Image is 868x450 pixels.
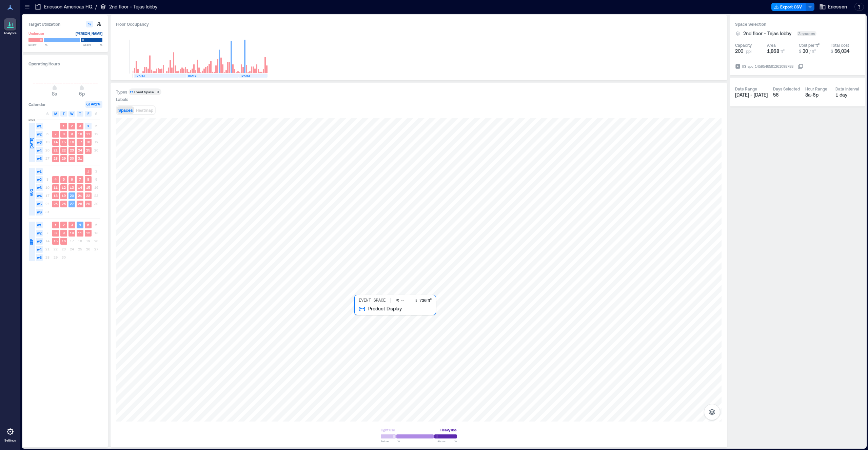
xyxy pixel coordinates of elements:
text: [DATE] [188,74,197,77]
span: [DATE] - [DATE] [735,92,768,98]
span: w5 [36,201,43,207]
h3: Calendar [28,101,46,108]
span: w3 [36,238,43,245]
text: 11 [54,185,58,189]
text: 6 [71,177,73,181]
span: w5 [36,155,43,162]
text: 21 [78,193,82,198]
text: 14 [78,185,82,189]
text: 10 [70,231,74,235]
p: 2nd floor - Tejas lobby [109,3,157,10]
p: Ericsson Americas HQ [44,3,93,10]
text: 20 [70,193,74,198]
text: 5 [63,177,65,181]
span: 6p [79,91,85,97]
span: S [95,111,97,117]
button: Heatmap [135,106,155,114]
span: w2 [36,230,43,237]
button: Export CSV [771,3,806,11]
text: 26 [62,202,66,206]
p: Settings [4,438,16,443]
text: 7 [55,132,57,136]
div: Types [116,89,127,95]
span: 1,868 [767,48,779,54]
text: 8 [55,231,57,235]
span: S [46,111,48,117]
text: 28 [78,202,82,206]
text: 4 [55,177,57,181]
span: w3 [36,184,43,191]
span: Below % [381,439,400,443]
a: Settings [2,424,18,445]
text: 8 [63,132,65,136]
div: 1 day [835,91,860,98]
text: 8 [87,177,89,181]
div: Area [767,42,776,48]
span: 8a [52,91,57,97]
div: [PERSON_NAME] [76,30,102,37]
span: M [54,111,57,117]
text: 14 [54,140,58,144]
text: 11 [86,132,90,136]
div: 8a - 6p [805,91,830,98]
text: 7 [79,177,81,181]
span: AUG [29,189,34,196]
text: 27 [70,202,74,206]
text: 4 [87,124,89,128]
span: Heatmap [136,108,153,112]
span: w1 [36,123,43,129]
div: Labels [116,97,128,102]
text: 29 [62,156,66,160]
span: W [70,111,74,117]
span: T [79,111,81,117]
button: Ericsson [817,1,849,12]
h3: Space Selection [735,21,860,27]
text: 17 [78,140,82,144]
text: 5 [87,223,89,227]
text: 2 [71,124,73,128]
text: 15 [62,140,66,144]
text: 9 [71,132,73,136]
text: [DATE] [241,74,250,77]
text: 23 [70,148,74,152]
span: SEP [29,239,34,245]
span: $ [799,49,801,54]
text: 16 [62,239,66,243]
text: 22 [86,193,90,198]
text: 30 [70,156,74,160]
div: Heavy use [440,427,457,433]
span: Below % [28,43,47,47]
div: Data Interval [835,86,859,91]
button: Avg % [85,101,102,108]
div: 56 [773,91,800,98]
span: w2 [36,176,43,183]
span: ft² [781,49,785,54]
div: Underuse [28,30,44,37]
span: $ [831,49,833,54]
span: ID [742,63,746,70]
span: T [63,111,65,117]
a: Analytics [2,16,19,37]
text: 1 [63,124,65,128]
text: 1 [55,223,57,227]
text: 11 [78,231,82,235]
text: [DATE] [136,74,145,77]
span: w1 [36,222,43,228]
text: 3 [79,124,81,128]
text: 9 [63,231,65,235]
div: Total cost [831,42,849,48]
span: / ft² [809,49,816,54]
text: 4 [79,223,81,227]
span: w4 [36,192,43,199]
div: 3 [156,90,160,94]
button: Spaces [117,106,134,114]
span: w4 [36,147,43,154]
text: 10 [78,132,82,136]
p: Analytics [4,31,17,35]
span: F [87,111,89,117]
text: 2 [63,223,65,227]
span: Spaces [118,108,133,112]
p: / [95,3,97,10]
text: 22 [62,148,66,152]
text: 31 [78,156,82,160]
